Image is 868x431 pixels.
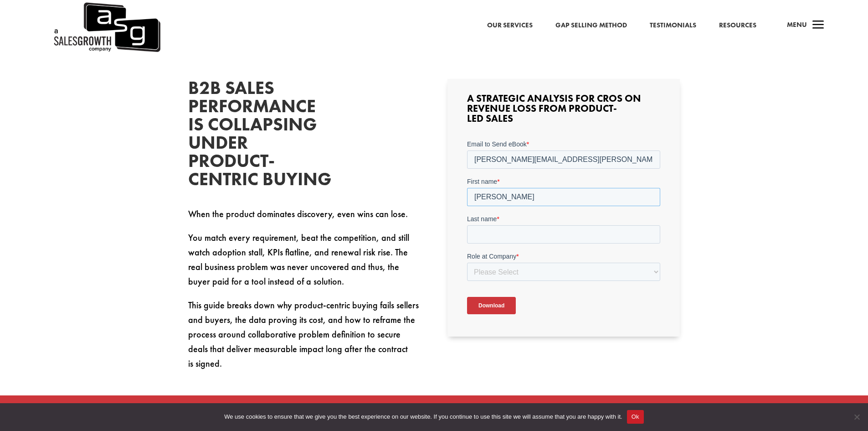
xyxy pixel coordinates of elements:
button: Ok [627,410,644,424]
p: You match every requirement, beat the competition, and still watch adoption stall, KPIs flatline,... [188,230,421,298]
h2: B2B Sales Performance Is Collapsing Under Product-Centric Buying [188,79,325,193]
iframe: Form 0 [467,140,660,322]
a: Gap Selling Method [555,20,627,31]
p: When the product dominates discovery, even wins can lose. [188,207,421,230]
a: Testimonials [650,20,696,31]
h3: A Strategic Analysis for CROs on Revenue Loss from Product-Led Sales [467,93,660,128]
a: Resources [719,20,756,31]
span: We use cookies to ensure that we give you the best experience on our website. If you continue to ... [224,412,622,421]
span: Menu [787,20,807,29]
span: a [809,16,827,35]
span: No [852,412,861,421]
p: This guide breaks down why product-centric buying fails sellers and buyers, the data proving its ... [188,298,421,371]
a: Our Services [487,20,533,31]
